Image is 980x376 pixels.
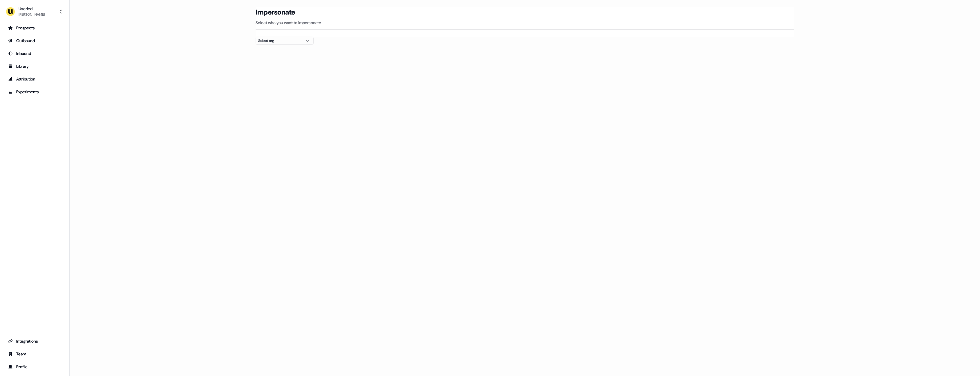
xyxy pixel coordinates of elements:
[256,37,314,45] button: Select org
[8,51,61,56] div: Inbound
[256,20,794,26] p: Select who you want to impersonate
[5,349,65,359] a: Go to team
[8,338,61,344] div: Integrations
[8,63,61,69] div: Library
[256,8,295,17] h3: Impersonate
[8,38,61,44] div: Outbound
[8,351,61,357] div: Team
[5,23,65,33] a: Go to prospects
[8,76,61,82] div: Attribution
[5,62,65,71] a: Go to templates
[258,38,302,44] div: Select org
[8,364,61,370] div: Profile
[5,336,65,346] a: Go to integrations
[5,49,65,58] a: Go to Inbound
[5,74,65,84] a: Go to attribution
[19,12,45,17] div: [PERSON_NAME]
[5,87,65,96] a: Go to experiments
[5,362,65,371] a: Go to profile
[5,5,65,19] button: Userled[PERSON_NAME]
[19,6,45,12] div: Userled
[5,36,65,45] a: Go to outbound experience
[8,89,61,95] div: Experiments
[8,25,61,31] div: Prospects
